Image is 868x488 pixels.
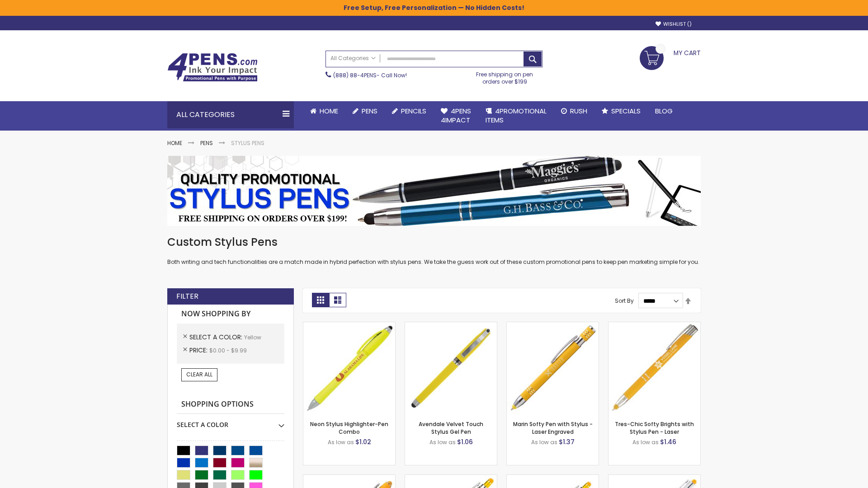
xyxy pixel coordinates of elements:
[167,139,182,147] a: Home
[609,322,700,329] a: Tres-Chic Softy Brights with Stylus Pen - Laser-Yellow
[330,55,376,62] span: All Categories
[189,333,244,342] span: Select A Color
[303,101,345,121] a: Home
[176,291,198,301] strong: Filter
[609,322,700,414] img: Tres-Chic Softy Brights with Stylus Pen - Laser-Yellow
[419,420,483,435] a: Avendale Velvet Touch Stylus Gel Pen
[615,420,694,435] a: Tres-Chic Softy Brights with Stylus Pen - Laser
[200,139,213,147] a: Pens
[303,322,395,329] a: Neon Stylus Highlighter-Pen Combo-Yellow
[320,106,338,116] span: Home
[167,53,258,82] img: 4Pens Custom Pens and Promotional Products
[478,101,554,131] a: 4PROMOTIONALITEMS
[429,438,456,446] span: As low as
[554,101,594,121] a: Rush
[513,420,593,435] a: Marin Softy Pen with Stylus - Laser Engraved
[441,106,471,125] span: 4Pens 4impact
[177,395,284,414] strong: Shopping Options
[507,474,599,482] a: Phoenix Softy Brights Gel with Stylus Pen - Laser-Yellow
[167,235,701,266] div: Both writing and tech functionalities are a match made in hybrid perfection with stylus pens. We ...
[656,21,692,28] a: Wishlist
[167,101,294,128] div: All Categories
[167,235,701,249] h1: Custom Stylus Pens
[507,322,599,329] a: Marin Softy Pen with Stylus - Laser Engraved-Yellow
[177,305,284,324] strong: Now Shopping by
[177,414,284,429] div: Select A Color
[467,67,543,85] div: Free shipping on pen orders over $199
[333,71,377,79] a: (888) 88-4PENS
[303,474,395,482] a: Ellipse Softy Brights with Stylus Pen - Laser-Yellow
[457,437,473,446] span: $1.06
[660,437,676,446] span: $1.46
[405,322,497,329] a: Avendale Velvet Touch Stylus Gel Pen-Yellow
[434,101,478,131] a: 4Pens4impact
[326,51,380,66] a: All Categories
[531,438,557,446] span: As low as
[615,297,634,305] label: Sort By
[333,71,407,79] span: - Call Now!
[167,156,701,226] img: Stylus Pens
[303,322,395,414] img: Neon Stylus Highlighter-Pen Combo-Yellow
[310,420,388,435] a: Neon Stylus Highlighter-Pen Combo
[611,106,641,116] span: Specials
[401,106,426,116] span: Pencils
[486,106,547,125] span: 4PROMOTIONAL ITEMS
[405,474,497,482] a: Phoenix Softy Brights with Stylus Pen - Laser-Yellow
[385,101,434,121] a: Pencils
[189,346,209,355] span: Price
[244,333,261,341] span: Yellow
[312,293,329,307] strong: Grid
[181,368,217,381] a: Clear All
[570,106,587,116] span: Rush
[345,101,385,121] a: Pens
[405,322,497,414] img: Avendale Velvet Touch Stylus Gel Pen-Yellow
[632,438,659,446] span: As low as
[186,371,212,378] span: Clear All
[362,106,377,116] span: Pens
[507,322,599,414] img: Marin Softy Pen with Stylus - Laser Engraved-Yellow
[355,437,371,446] span: $1.02
[231,139,264,147] strong: Stylus Pens
[559,437,575,446] span: $1.37
[594,101,648,121] a: Specials
[609,474,700,482] a: Tres-Chic Softy with Stylus Top Pen - ColorJet-Yellow
[328,438,354,446] span: As low as
[648,101,680,121] a: Blog
[209,347,247,354] span: $0.00 - $9.99
[655,106,673,116] span: Blog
